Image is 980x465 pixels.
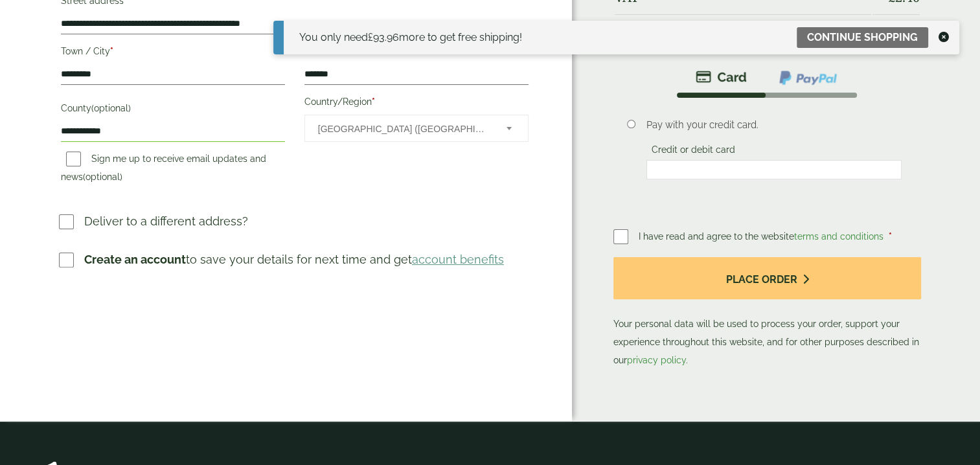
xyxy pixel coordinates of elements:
label: County [61,99,285,121]
span: 93.96 [368,31,399,43]
abbr: required [372,96,375,107]
span: United Kingdom (UK) [318,115,489,142]
label: Credit or debit card [646,144,740,159]
img: ppcp-gateway.png [778,69,838,86]
abbr: required [889,231,892,242]
strong: Create an account [84,253,186,266]
span: (optional) [91,103,131,113]
th: Total [615,14,872,46]
abbr: required [110,46,113,56]
a: Continue shopping [797,27,928,48]
a: account benefits [412,253,504,266]
p: to save your details for next time and get [84,251,504,268]
div: You only need more to get free shipping! [299,30,522,45]
p: Deliver to a different address? [84,212,248,230]
label: Country/Region [304,93,529,115]
iframe: Secure card payment input frame [650,164,897,176]
p: Your personal data will be used to process your order, support your experience throughout this we... [613,257,922,369]
img: stripe.png [696,69,747,85]
span: I have read and agree to the website [639,231,886,242]
span: (optional) [83,172,122,182]
label: Town / City [61,42,285,64]
span: £ [368,31,373,43]
span: Country/Region [304,115,529,142]
input: Sign me up to receive email updates and news(optional) [66,152,81,166]
p: Pay with your credit card. [646,118,901,132]
label: Sign me up to receive email updates and news [61,153,266,186]
a: terms and conditions [794,231,883,242]
button: Place order [613,257,922,299]
a: privacy policy [627,355,686,365]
